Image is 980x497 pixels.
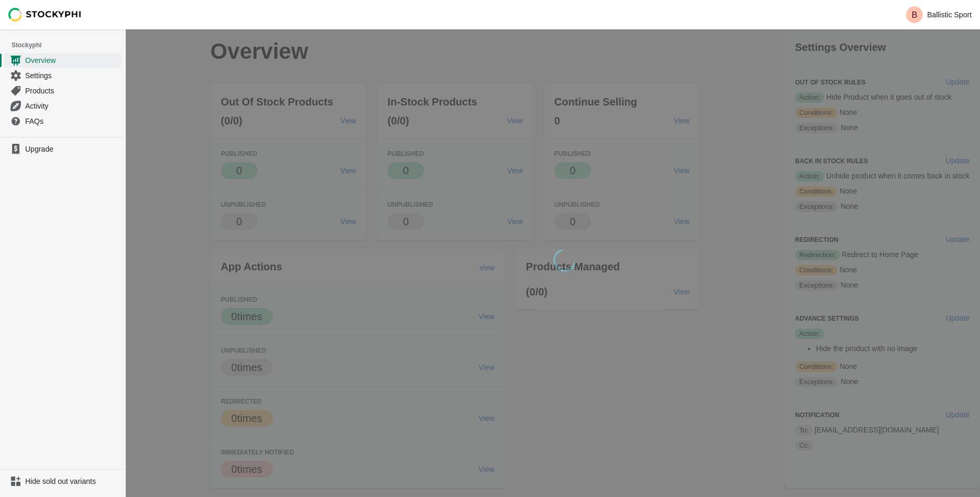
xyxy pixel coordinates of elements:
[4,142,121,156] a: Upgrade
[927,10,972,19] p: Ballistic Sport
[25,101,119,111] span: Activity
[8,8,82,22] img: Stockyphi
[25,144,119,154] span: Upgrade
[25,86,119,96] span: Products
[25,476,119,487] span: Hide sold out variants
[25,116,119,126] span: FAQs
[4,474,121,489] a: Hide sold out variants
[4,52,121,68] a: Overview
[4,83,121,98] a: Products
[25,70,119,81] span: Settings
[4,113,121,129] a: FAQs
[12,40,125,50] span: Stockyphi
[902,4,976,25] button: Avatar with initials BBallistic Sport
[4,68,121,83] a: Settings
[4,98,121,113] a: Activity
[25,55,119,66] span: Overview
[912,10,918,19] text: B
[906,6,923,23] span: Avatar with initials B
